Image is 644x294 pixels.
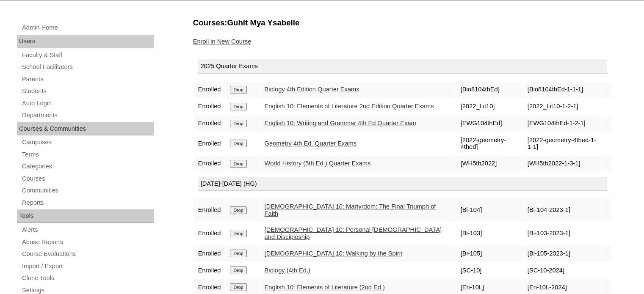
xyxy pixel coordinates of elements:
a: School Facilitators [21,62,154,72]
a: English 10: Elements of Literature 2nd Edition Quarter Exams [265,103,434,110]
a: World History (5th Ed.) Quarter Exams [265,160,371,167]
td: Enrolled [194,156,225,172]
input: Drop [230,160,246,168]
div: 2025 Quarter Exams [198,59,607,74]
a: Alerts [21,225,154,235]
a: Courses [21,173,154,184]
div: [DATE]-[DATE] (HG) [198,177,607,191]
input: Drop [230,140,246,147]
td: [2022-geometry-4thed] [456,132,522,155]
a: Auto Login [21,98,154,109]
a: Parents [21,74,154,85]
td: [Bi-103-2023-1] [523,222,602,245]
a: Biology 4th Edition Quarter Exams [265,86,359,93]
td: Enrolled [194,199,225,221]
a: [DEMOGRAPHIC_DATA] 10: Personal [DEMOGRAPHIC_DATA] and Discipleship [265,226,442,240]
input: Drop [230,283,246,291]
td: Enrolled [194,82,225,98]
td: [2022_Lit10] [456,99,522,115]
td: [Bi-103] [456,222,522,245]
a: Communities [21,185,154,196]
td: Enrolled [194,132,225,155]
a: Categories [21,161,154,172]
a: [DEMOGRAPHIC_DATA] 10: Martyrdom: The Final Triumph of Faith [265,203,436,217]
td: [WH5th2022] [456,156,522,172]
a: Departments [21,110,154,121]
h3: Courses:Guhit Mya Ysabelle [193,17,612,28]
input: Drop [230,250,246,257]
div: Courses & Communities [17,122,154,136]
td: [SC-10] [456,262,522,278]
a: Reports [21,198,154,208]
a: [DEMOGRAPHIC_DATA] 10: Walking by the Spirit [265,250,403,257]
td: [Bi-105] [456,245,522,261]
input: Drop [230,206,246,214]
a: Abuse Reports [21,237,154,247]
a: English 10: Elements of Literature (2nd Ed.) [265,284,385,291]
td: Enrolled [194,222,225,245]
td: [Bi-104] [456,199,522,221]
td: [Bi-104-2023-1] [523,199,602,221]
td: [2022_Lit10-1-2-1] [523,99,602,115]
a: Biology (4th Ed.) [265,267,310,274]
input: Drop [230,120,246,127]
td: [SC-10-2024] [523,262,602,278]
td: Enrolled [194,262,225,278]
input: Drop [230,267,246,274]
input: Drop [230,103,246,110]
a: Campuses [21,137,154,148]
input: Drop [230,86,246,93]
td: [EWG104thEd-1-2-1] [523,115,602,132]
td: [Bi-105-2023-1] [523,245,602,261]
input: Drop [230,230,246,237]
a: Enroll in New Course [193,38,252,45]
div: Tools [17,209,154,223]
td: Enrolled [194,99,225,115]
div: Users [17,35,154,48]
a: Faculty & Staff [21,50,154,60]
a: Students [21,86,154,96]
a: Geometry 4th Ed. Quarter Exams [265,140,357,147]
a: Course Evaluations [21,249,154,259]
td: [EWG104thEd] [456,115,522,132]
a: Terms [21,149,154,160]
a: Import / Export [21,261,154,272]
td: Enrolled [194,115,225,132]
td: Enrolled [194,245,225,261]
a: Clone Tools [21,273,154,283]
a: English 10: Writing and Grammar 4th Ed Quarter Exam [265,120,416,126]
td: [2022-geometry-4thed-1-1-1] [523,132,602,155]
td: [WH5th2022-1-3-1] [523,156,602,172]
a: Admin Home [21,22,154,33]
td: [Bio8104thEd-1-1-1] [523,82,602,98]
td: [Bio8104thEd] [456,82,522,98]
